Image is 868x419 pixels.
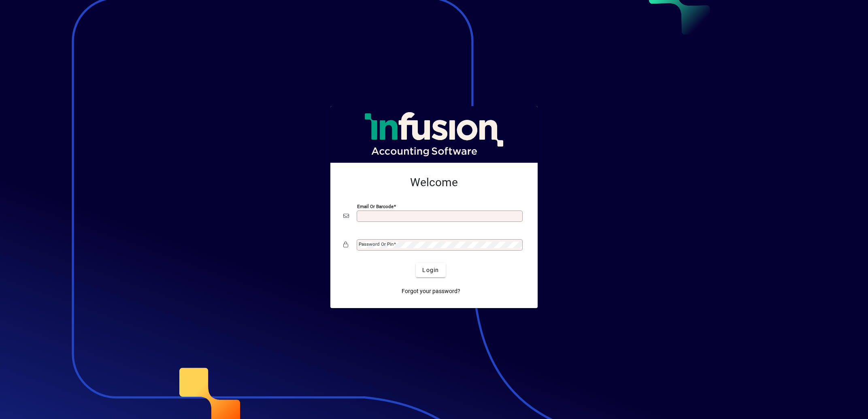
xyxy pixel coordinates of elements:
[357,204,394,209] mat-label: Email or Barcode
[422,266,439,274] span: Login
[402,287,460,296] span: Forgot your password?
[343,176,525,189] h2: Welcome
[359,241,394,247] mat-label: Password or Pin
[416,263,445,277] button: Login
[398,284,464,298] a: Forgot your password?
